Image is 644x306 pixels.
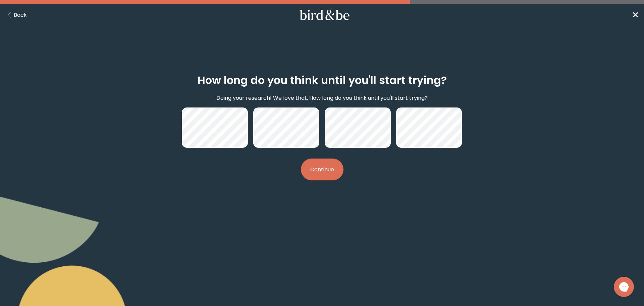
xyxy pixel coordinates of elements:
[610,274,637,299] iframe: Gorgias live chat messenger
[301,159,343,180] button: Continue
[216,94,428,102] p: Doing your research! We love that. How long do you think until you'll start trying?
[632,9,639,21] a: ✕
[5,11,27,19] button: Back Button
[632,9,639,20] span: ✕
[198,72,447,88] h2: How long do you think until you'll start trying?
